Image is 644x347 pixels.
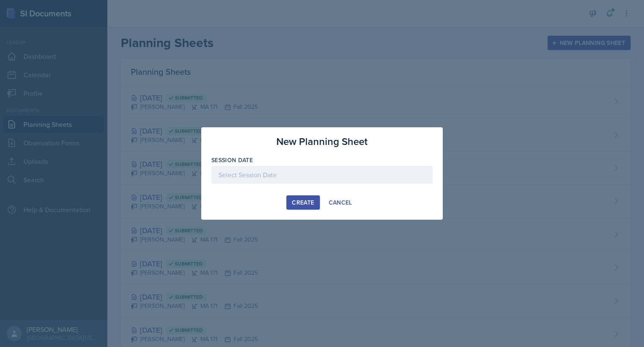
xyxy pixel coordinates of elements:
[211,156,253,164] label: Session Date
[323,195,358,210] button: Cancel
[292,199,314,206] div: Create
[329,199,352,206] div: Cancel
[286,195,319,210] button: Create
[276,134,368,149] h3: New Planning Sheet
